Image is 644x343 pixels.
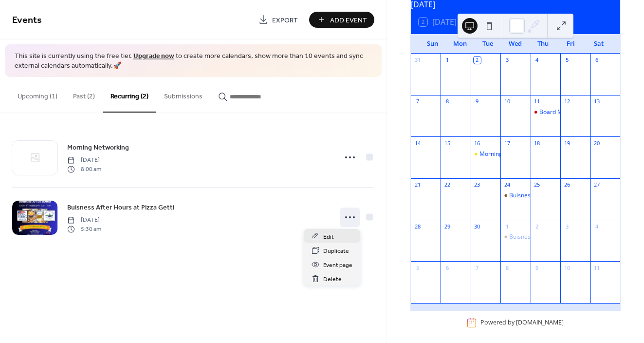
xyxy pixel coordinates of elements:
[67,203,174,213] span: Buisness After Hours at Pizza Getti
[563,223,570,230] div: 3
[309,12,374,28] button: Add Event
[12,11,42,30] span: Events
[15,52,372,71] span: This site is currently using the free tier. to create more calendars, show more than 10 events an...
[474,139,481,147] div: 16
[593,139,601,147] div: 20
[103,77,156,113] button: Recurring (2)
[323,274,342,285] span: Delete
[474,223,481,230] div: 30
[67,142,129,153] a: Morning Networking
[474,98,481,105] div: 9
[563,57,570,64] div: 5
[67,143,129,153] span: Morning Networking
[557,34,585,54] div: Fri
[503,98,511,105] div: 10
[443,264,451,271] div: 6
[65,77,103,112] button: Past (2)
[474,264,481,271] div: 7
[414,223,421,230] div: 28
[534,181,541,189] div: 25
[534,98,541,105] div: 11
[446,34,474,54] div: Mon
[414,264,421,271] div: 5
[323,246,349,256] span: Duplicate
[563,181,570,189] div: 26
[593,57,601,64] div: 6
[593,98,601,105] div: 13
[563,98,570,105] div: 12
[593,181,601,189] div: 27
[593,223,601,230] div: 4
[443,98,451,105] div: 8
[323,232,334,242] span: Edit
[479,150,535,158] div: Morning Networking
[509,233,604,241] div: Buisness After Hours at Pizza Getti
[474,57,481,64] div: 2
[531,108,560,116] div: Board Meeting
[10,77,65,112] button: Upcoming (1)
[272,15,298,25] span: Export
[67,202,174,213] a: Buisness After Hours at Pizza Getti
[503,181,511,189] div: 24
[67,156,101,165] span: [DATE]
[474,34,502,54] div: Tue
[471,150,500,158] div: Morning Networking
[534,223,541,230] div: 2
[419,34,446,54] div: Sun
[534,264,541,271] div: 9
[563,139,570,147] div: 19
[516,319,564,327] a: [DOMAIN_NAME]
[443,139,451,147] div: 15
[474,181,481,189] div: 23
[443,181,451,189] div: 22
[585,34,612,54] div: Sat
[501,34,529,54] div: Wed
[414,57,421,64] div: 31
[503,264,511,271] div: 8
[414,181,421,189] div: 21
[443,223,451,230] div: 29
[480,319,564,327] div: Powered by
[156,77,210,112] button: Submissions
[563,264,570,271] div: 10
[509,191,604,200] div: Buisness After Hours at Pizza Getti
[593,264,601,271] div: 11
[534,139,541,147] div: 18
[67,165,101,173] span: 8:00 am
[443,57,451,64] div: 1
[503,223,511,230] div: 1
[500,233,530,241] div: Buisness After Hours at Pizza Getti
[534,57,541,64] div: 4
[67,216,101,225] span: [DATE]
[539,108,580,116] div: Board Meeting
[503,139,511,147] div: 17
[503,57,511,64] div: 3
[414,98,421,105] div: 7
[500,191,530,200] div: Buisness After Hours at Pizza Getti
[414,139,421,147] div: 14
[251,12,305,28] a: Export
[529,34,557,54] div: Thu
[330,15,367,25] span: Add Event
[133,50,174,63] a: Upgrade now
[67,225,101,233] span: 5:30 am
[323,260,352,270] span: Event page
